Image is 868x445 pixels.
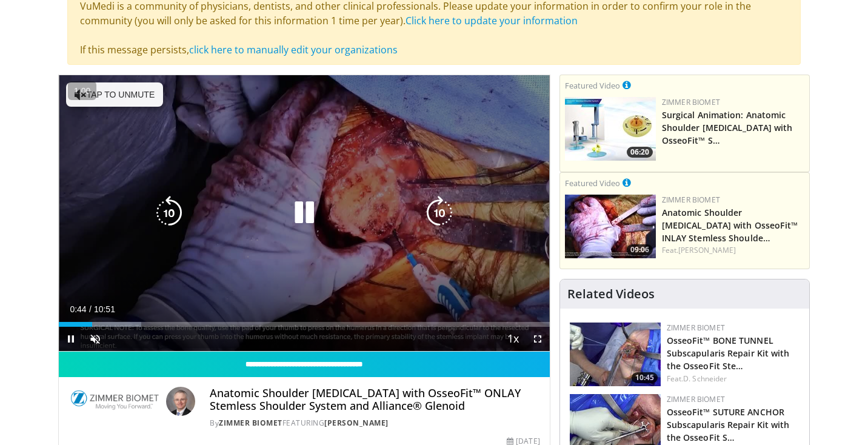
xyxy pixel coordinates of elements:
a: Anatomic Shoulder [MEDICAL_DATA] with OsseoFit™ INLAY Stemless Shoulde… [662,207,798,244]
div: Feat. [662,245,804,256]
a: D. Schneider [683,373,727,384]
a: Zimmer Biomet [662,195,720,205]
span: 09:06 [627,244,653,255]
video-js: Video Player [59,75,550,352]
button: Unmute [83,327,107,351]
div: Progress Bar [59,322,550,327]
button: Playback Rate [501,327,526,351]
img: 84e7f812-2061-4fff-86f6-cdff29f66ef4.150x105_q85_crop-smart_upscale.jpg [565,97,656,161]
a: OsseoFit™ SUTURE ANCHOR Subscapularis Repair Kit with the OsseoFit S… [667,406,790,443]
h4: Related Videos [567,287,655,301]
span: 0:44 [70,304,86,314]
a: 09:06 [565,195,656,258]
a: Zimmer Biomet [667,323,725,333]
a: [PERSON_NAME] [678,245,736,255]
img: Avatar [166,387,195,416]
div: By FEATURING [210,418,539,429]
span: 10:45 [632,372,658,383]
a: OsseoFit™ BONE TUNNEL Subscapularis Repair Kit with the OsseoFit Ste… [667,335,790,372]
div: Feat. [667,373,800,384]
a: Zimmer Biomet [667,394,725,404]
a: Zimmer Biomet [219,418,282,428]
button: Pause [59,327,83,351]
span: 06:20 [627,147,653,158]
a: click here to manually edit your organizations [189,43,398,56]
h4: Anatomic Shoulder [MEDICAL_DATA] with OsseoFit™ ONLAY Stemless Shoulder System and Alliance® Glenoid [210,387,539,413]
button: Fullscreen [526,327,550,351]
img: Zimmer Biomet [68,387,161,416]
span: / [89,304,92,314]
img: 59d0d6d9-feca-4357-b9cd-4bad2cd35cb6.150x105_q85_crop-smart_upscale.jpg [565,195,656,258]
span: 10:51 [94,304,115,314]
a: Click here to update your information [406,14,578,27]
a: Zimmer Biomet [662,97,720,107]
a: [PERSON_NAME] [324,418,389,428]
a: 10:45 [570,323,661,386]
button: Tap to unmute [66,82,163,107]
img: 2f1af013-60dc-4d4f-a945-c3496bd90c6e.150x105_q85_crop-smart_upscale.jpg [570,323,661,386]
small: Featured Video [565,80,620,91]
small: Featured Video [565,178,620,189]
a: Surgical Animation: Anatomic Shoulder [MEDICAL_DATA] with OsseoFit™ S… [662,109,793,146]
a: 06:20 [565,97,656,161]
